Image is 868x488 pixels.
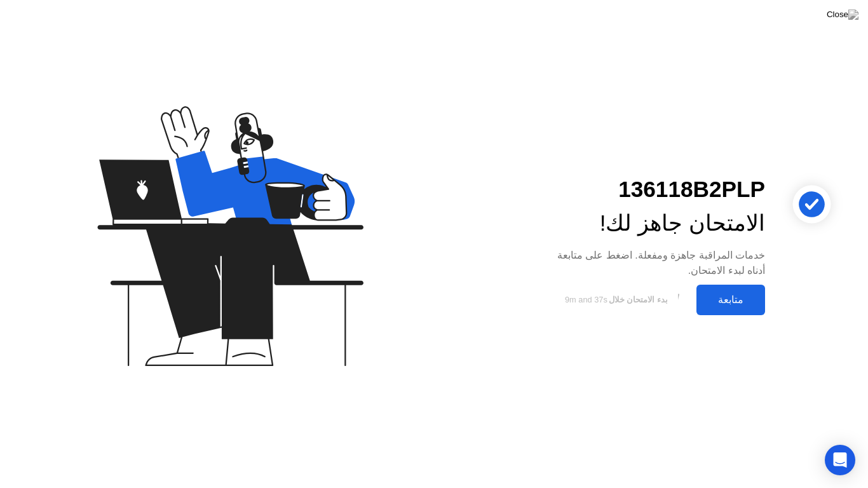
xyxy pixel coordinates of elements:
button: متابعة [696,285,765,315]
div: 136118B2PLP [541,173,765,207]
button: بدء الامتحان خلال9m and 37s [541,288,690,312]
div: Open Intercom Messenger [825,445,855,475]
div: متابعة [700,294,761,306]
div: خدمات المراقبة جاهزة ومفعلة. اضغط على متابعة أدناه لبدء الامتحان. [541,248,765,278]
span: 9m and 37s [565,295,607,304]
div: الامتحان جاهز لك! [541,207,765,240]
img: Close [827,10,858,20]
